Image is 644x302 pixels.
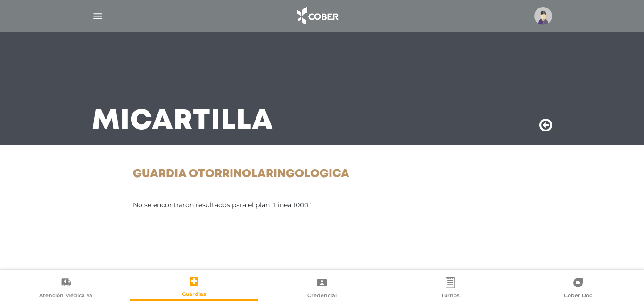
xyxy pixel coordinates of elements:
span: Atención Médica Ya [39,292,92,301]
img: Cober_menu-lines-white.svg [92,10,104,22]
h3: Mi Cartilla [92,109,273,134]
img: logo_cober_home-white.png [292,5,342,27]
a: Turnos [386,277,514,301]
span: Turnos [441,292,460,301]
span: Credencial [307,292,337,301]
div: No se encontraron resultados para el plan "Linea 1000" [133,200,511,210]
span: Cober Doc [564,292,592,301]
a: Atención Médica Ya [2,277,130,301]
a: Cober Doc [514,277,642,301]
img: profile-placeholder.svg [534,7,552,25]
a: Guardias [130,275,258,301]
h1: Guardia Otorrinolaringologica [133,168,511,181]
span: Guardias [182,291,206,299]
a: Credencial [258,277,386,301]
